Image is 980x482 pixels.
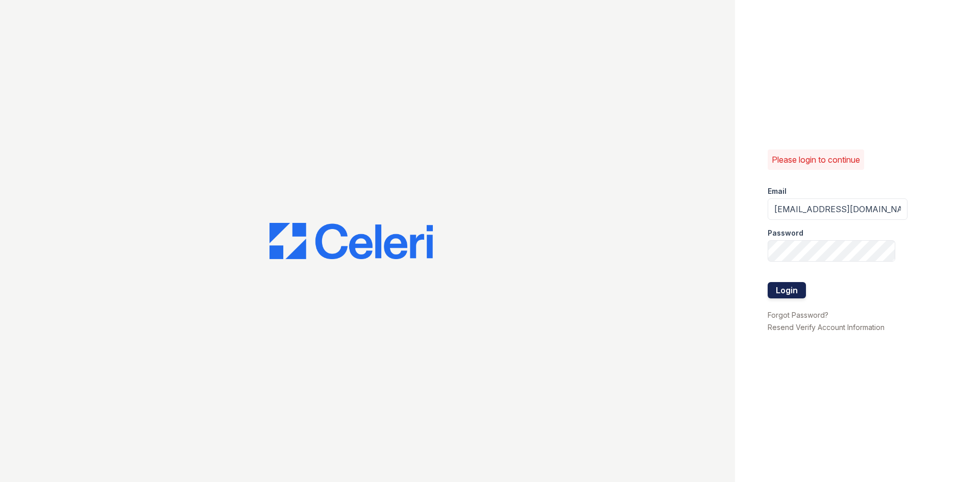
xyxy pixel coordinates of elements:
a: Resend Verify Account Information [768,323,885,332]
label: Email [768,186,787,196]
a: Forgot Password? [768,311,828,319]
img: CE_Logo_Blue-a8612792a0a2168367f1c8372b55b34899dd931a85d93a1a3d3e32e68fde9ad4.png [269,223,433,260]
label: Password [768,228,803,238]
p: Please login to continue [772,154,860,166]
button: Login [768,282,806,298]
